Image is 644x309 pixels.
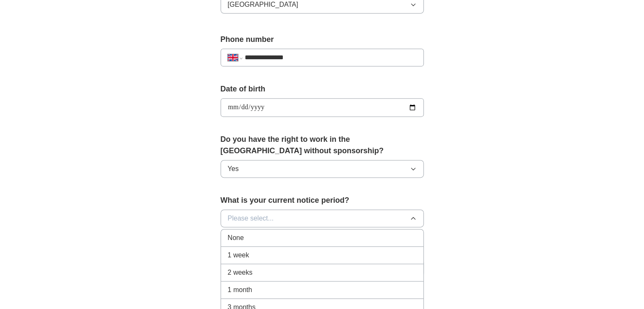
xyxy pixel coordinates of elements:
[221,34,424,45] label: Phone number
[221,210,424,227] button: Please select...
[228,233,244,243] span: None
[228,285,252,295] span: 1 month
[228,268,253,278] span: 2 weeks
[221,83,424,95] label: Date of birth
[221,134,424,157] label: Do you have the right to work in the [GEOGRAPHIC_DATA] without sponsorship?
[228,250,249,260] span: 1 week
[228,164,239,174] span: Yes
[221,195,424,206] label: What is your current notice period?
[221,160,424,178] button: Yes
[228,213,274,223] span: Please select...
